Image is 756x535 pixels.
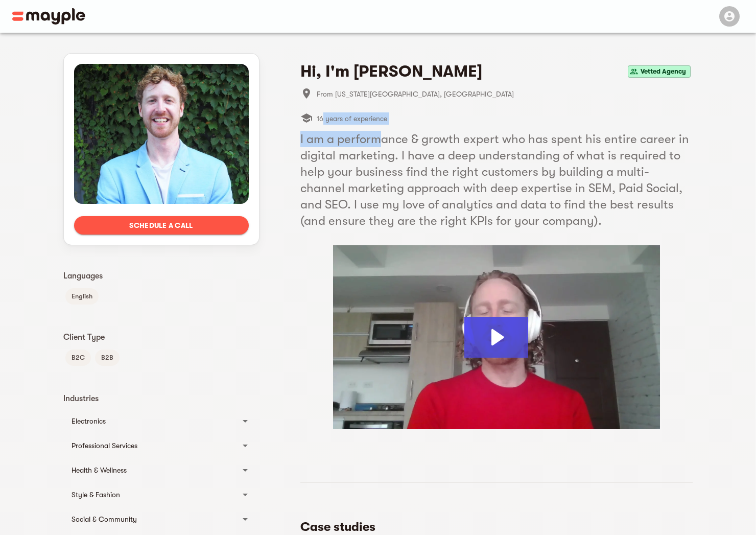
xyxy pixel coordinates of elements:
span: English [65,290,99,303]
h5: Case studies [300,519,684,535]
span: B2B [95,352,120,364]
h4: Hi, I'm [PERSON_NAME] [300,61,482,82]
div: Social & Community [63,507,259,531]
div: Electronics [63,409,259,433]
div: Style & Fashion [63,482,259,507]
span: Menu [713,11,744,19]
p: Languages [63,270,259,282]
div: Professional Services [72,439,233,452]
button: Schedule a call [74,216,249,235]
span: B2C [65,352,91,364]
div: Style & Fashion [72,489,233,501]
div: Electronics [72,415,233,427]
span: From [US_STATE][GEOGRAPHIC_DATA], [GEOGRAPHIC_DATA] [317,88,693,100]
div: Social & Community [72,513,233,525]
p: Industries [63,392,259,405]
span: Vetted Agency [636,65,690,78]
span: 16 years of experience [317,112,387,125]
div: Health & Wellness [72,464,233,476]
button: Play Video: Elijah K. Zonder Marketing [464,317,528,358]
p: Client Type [63,331,259,343]
div: Professional Services [63,433,259,458]
img: Video Thumbnail [333,245,660,429]
div: Health & Wellness [63,458,259,482]
span: Schedule a call [82,219,241,231]
img: Main logo [12,8,85,25]
h5: I am a performance & growth expert who has spent his entire career in digital marketing. I have a... [300,131,693,229]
